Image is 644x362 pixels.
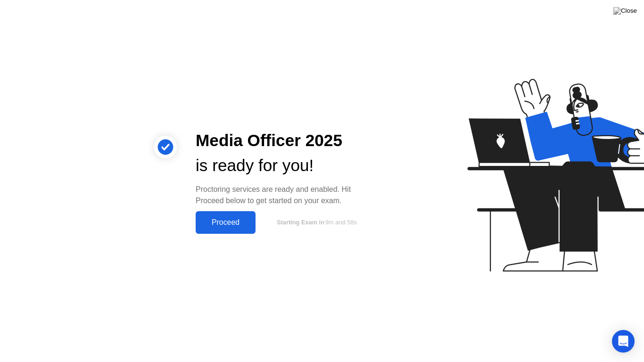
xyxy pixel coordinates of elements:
[325,219,357,226] span: 9m and 58s
[196,128,371,153] div: Media Officer 2025
[613,7,637,15] img: Close
[196,184,371,206] div: Proctoring services are ready and enabled. Hit Proceed below to get started on your exam.
[196,211,256,234] button: Proceed
[198,218,253,227] div: Proceed
[260,214,371,231] button: Starting Exam in9m and 58s
[196,153,371,178] div: is ready for you!
[612,330,635,353] div: Open Intercom Messenger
